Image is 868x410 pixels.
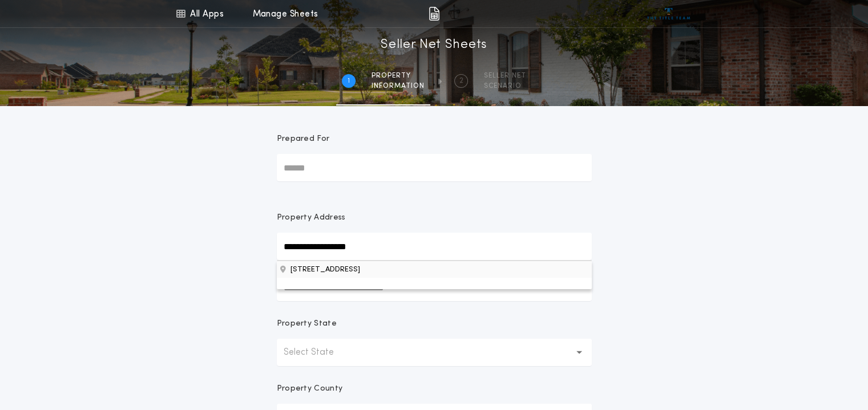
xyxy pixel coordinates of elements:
input: Prepared For [277,154,592,181]
button: Property Address [277,261,592,278]
p: Prepared For [277,133,330,145]
img: img [429,7,439,21]
img: vs-icon [647,8,690,19]
button: Select State [277,339,592,366]
h2: 2 [459,76,463,86]
p: Property County [277,383,343,395]
h1: Seller Net Sheets [381,36,487,54]
span: SCENARIO [484,82,526,91]
p: Property Address [277,212,592,224]
span: Property [372,71,425,80]
span: SELLER NET [484,71,526,80]
p: Select State [284,346,352,359]
h2: 1 [348,76,350,86]
span: information [372,82,425,91]
p: Property State [277,318,337,330]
